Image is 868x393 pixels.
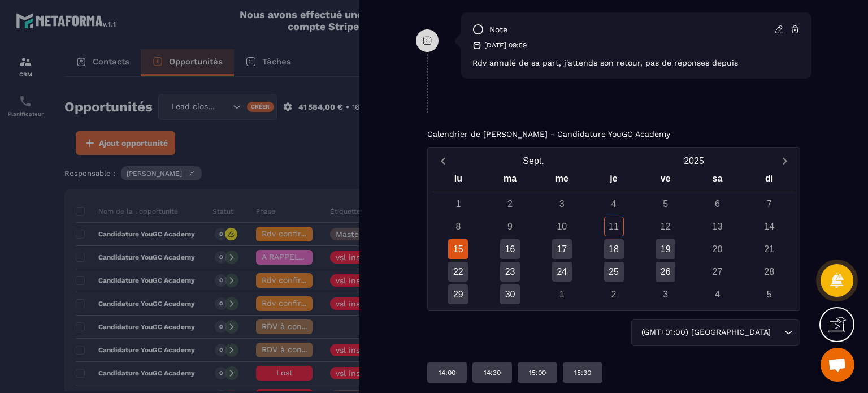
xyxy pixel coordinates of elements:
[448,217,468,236] div: 8
[708,284,727,304] div: 4
[708,217,727,236] div: 13
[448,194,468,214] div: 1
[484,41,527,50] p: [DATE] 09:59
[500,194,520,214] div: 2
[604,239,624,259] div: 18
[604,194,624,214] div: 4
[484,171,536,191] div: ma
[631,319,800,346] div: Search for option
[639,326,773,339] span: (GMT+01:00) [GEOGRAPHIC_DATA]
[529,368,546,377] p: 15:00
[552,262,572,282] div: 24
[432,171,484,191] div: lu
[500,284,520,304] div: 30
[708,239,727,259] div: 20
[588,171,640,191] div: je
[552,217,572,236] div: 10
[774,153,795,169] button: Next month
[432,194,795,304] div: Calendar days
[500,217,520,236] div: 9
[773,326,782,339] input: Search for option
[708,262,727,282] div: 27
[439,368,455,377] p: 14:00
[821,348,854,382] div: Ouvrir le chat
[448,262,468,282] div: 22
[574,368,591,377] p: 15:30
[614,151,774,171] button: Open years overlay
[759,239,779,259] div: 21
[448,284,468,304] div: 29
[500,262,520,282] div: 23
[604,217,624,236] div: 11
[656,239,675,259] div: 19
[500,239,520,259] div: 16
[604,262,624,282] div: 25
[759,194,779,214] div: 7
[432,153,453,169] button: Previous month
[552,239,572,259] div: 17
[656,284,675,304] div: 3
[656,262,675,282] div: 26
[448,239,468,259] div: 15
[432,171,795,304] div: Calendar wrapper
[484,368,501,377] p: 14:30
[552,194,572,214] div: 3
[536,171,588,191] div: me
[472,58,800,67] p: Rdv annulé de sa part, j'attends son retour, pas de réponses depuis
[759,217,779,236] div: 14
[759,262,779,282] div: 28
[489,24,507,35] p: note
[427,129,670,139] p: Calendrier de [PERSON_NAME] - Candidature YouGC Academy
[552,284,572,304] div: 1
[453,151,614,171] button: Open months overlay
[743,171,795,191] div: di
[656,194,675,214] div: 5
[604,284,624,304] div: 2
[708,194,727,214] div: 6
[640,171,692,191] div: ve
[656,217,675,236] div: 12
[759,284,779,304] div: 5
[692,171,744,191] div: sa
